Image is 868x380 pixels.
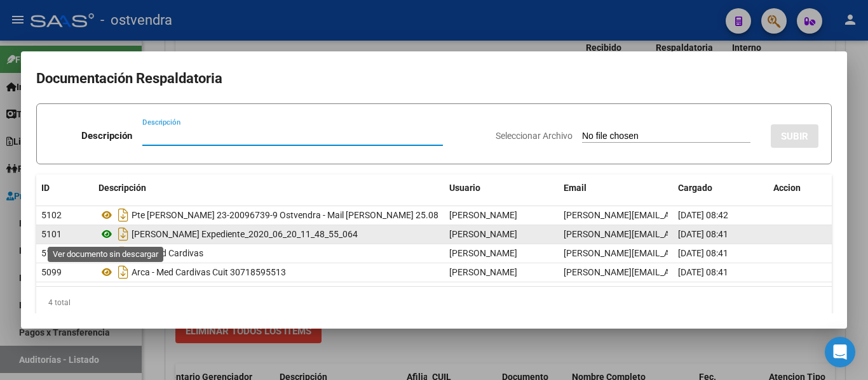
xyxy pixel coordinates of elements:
[771,124,818,148] button: SUBIR
[825,337,855,367] div: Open Intercom Messenger
[98,183,146,193] span: Descripción
[449,183,480,193] span: Usuario
[449,210,517,220] span: [PERSON_NAME]
[41,210,62,220] span: 5102
[449,248,517,258] span: [PERSON_NAME]
[36,287,832,318] div: 4 total
[81,129,132,143] p: Descripción
[564,267,773,277] span: [PERSON_NAME][EMAIL_ADDRESS][DOMAIN_NAME]
[98,243,439,263] div: Cbu Med Cardivas
[115,243,132,263] i: Descargar documento
[673,174,768,202] datatable-header-cell: Cargado
[564,229,773,239] span: [PERSON_NAME][EMAIL_ADDRESS][DOMAIN_NAME]
[449,229,517,239] span: [PERSON_NAME]
[36,67,832,91] h2: Documentación Respaldatoria
[678,229,728,239] span: [DATE] 08:41
[564,183,587,193] span: Email
[115,205,132,225] i: Descargar documento
[41,229,62,239] span: 5101
[564,248,773,258] span: [PERSON_NAME][EMAIL_ADDRESS][DOMAIN_NAME]
[93,174,444,202] datatable-header-cell: Descripción
[41,267,62,277] span: 5099
[98,262,439,282] div: Arca - Med Cardivas Cuit 30718595513
[41,183,50,193] span: ID
[564,210,773,220] span: [PERSON_NAME][EMAIL_ADDRESS][DOMAIN_NAME]
[768,174,832,202] datatable-header-cell: Accion
[41,248,62,258] span: 5100
[773,183,801,193] span: Accion
[98,224,439,244] div: [PERSON_NAME] Expediente_2020_06_20_11_48_55_064
[678,210,728,220] span: [DATE] 08:42
[678,183,712,193] span: Cargado
[678,267,728,277] span: [DATE] 08:41
[678,248,728,258] span: [DATE] 08:41
[115,224,132,244] i: Descargar documento
[496,131,573,141] span: Seleccionar Archivo
[444,174,559,202] datatable-header-cell: Usuario
[98,205,439,225] div: Pte [PERSON_NAME] 23-20096739-9 Ostvendra - Mail [PERSON_NAME] 25.08 - Fecha Pago 15-09
[449,267,517,277] span: [PERSON_NAME]
[115,262,132,282] i: Descargar documento
[36,174,93,202] datatable-header-cell: ID
[781,131,808,142] span: SUBIR
[559,174,673,202] datatable-header-cell: Email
